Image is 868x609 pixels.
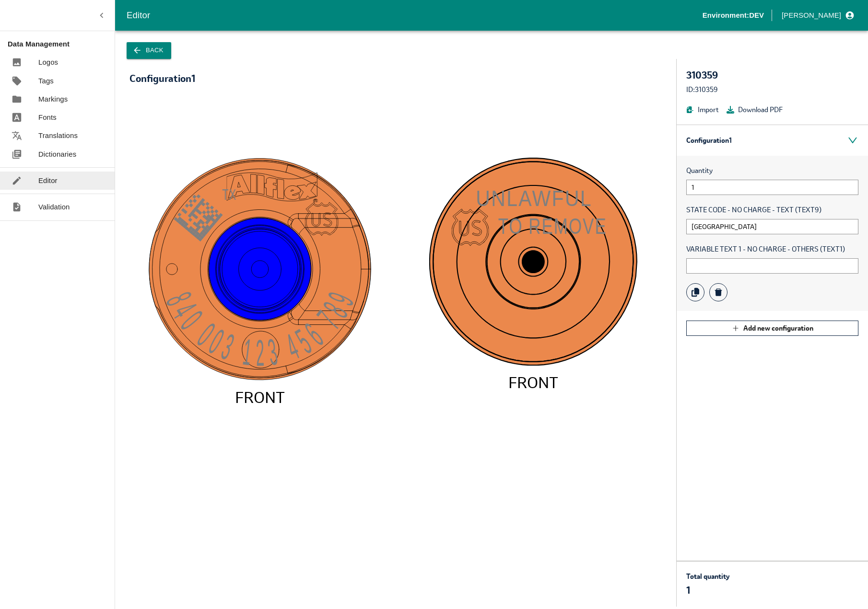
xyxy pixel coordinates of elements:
span: VARIABLE TEXT 1 - NO CHARGE - OTHERS (TEXT1) [686,244,858,254]
p: Editor [38,175,58,186]
p: Fonts [38,112,57,123]
div: Editor [127,8,703,23]
tspan: L [580,185,591,210]
div: ID: 310359 [686,84,858,95]
div: Configuration 1 [677,125,868,156]
tspan: UNLAWFU [476,185,580,210]
p: Validation [38,202,70,212]
p: Translations [38,130,78,141]
span: Quantity [686,165,858,176]
p: Logos [38,57,58,68]
p: Dictionaries [38,149,76,160]
button: Import [686,104,719,115]
button: Download PDF [727,104,783,115]
p: Tags [38,76,54,86]
div: 310359 [686,69,858,82]
button: profile [778,7,856,23]
button: Back [127,42,171,59]
p: Environment: DEV [703,10,764,21]
tspan: E [595,214,606,239]
button: Add new configuration [686,321,858,336]
span: STATE CODE - NO CHARGE - TEXT (TEXT9) [686,205,858,215]
div: Configuration 1 [129,73,195,84]
tspan: 9 [320,287,362,310]
tspan: T [222,186,229,203]
tspan: FRONT [235,387,285,407]
tspan: FRONT [508,372,558,392]
tspan: X [229,186,236,203]
p: [PERSON_NAME] [782,10,841,21]
tspan: TO REMOV [498,214,595,239]
p: Markings [38,94,68,104]
p: 1 [686,584,729,597]
p: Total quantity [686,571,729,582]
p: Data Management [8,39,115,49]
